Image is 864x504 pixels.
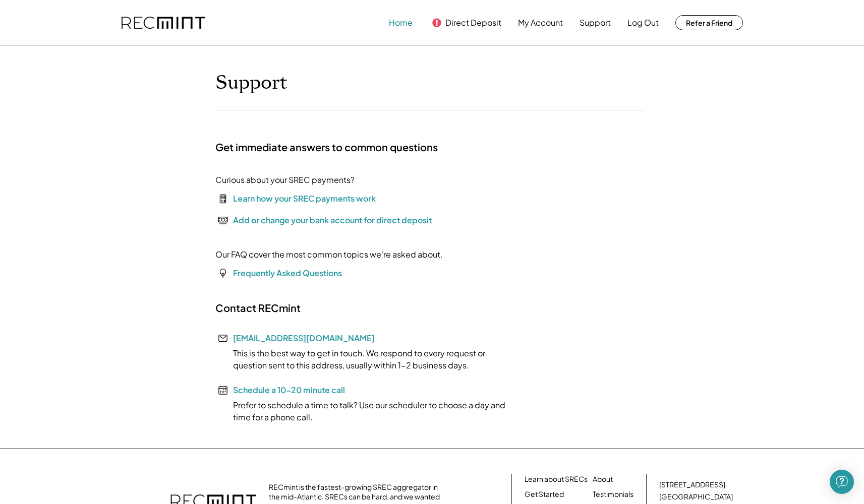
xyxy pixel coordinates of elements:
a: Learn about SRECs [525,474,588,484]
button: Home [389,13,413,33]
button: Support [580,13,611,33]
div: [GEOGRAPHIC_DATA] [659,492,733,502]
a: Testimonials [593,489,633,499]
button: My Account [518,13,563,33]
div: Our FAQ cover the most common topics we're asked about. [215,248,443,261]
button: Log Out [627,13,659,33]
div: This is the best way to get in touch. We respond to every request or question sent to this addres... [215,347,518,371]
a: Get Started [525,489,564,499]
img: recmint-logotype%403x.png [122,17,205,29]
h1: Support [215,71,287,95]
div: Curious about your SREC payments? [215,174,355,186]
a: Frequently Asked Questions [233,268,342,278]
h2: Contact RECmint [215,301,301,314]
a: [EMAIL_ADDRESS][DOMAIN_NAME] [233,333,375,343]
button: Refer a Friend [675,15,743,30]
a: Schedule a 10-20 minute call [233,385,345,395]
button: Direct Deposit [445,13,501,33]
div: Prefer to schedule a time to talk? Use our scheduler to choose a day and time for a phone call. [215,399,518,423]
h2: Get immediate answers to common questions [215,141,438,154]
div: Learn how your SREC payments work [233,193,376,205]
div: Open Intercom Messenger [830,470,854,494]
a: About [593,474,613,484]
div: [STREET_ADDRESS] [659,480,725,490]
div: Add or change your bank account for direct deposit [233,214,432,226]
